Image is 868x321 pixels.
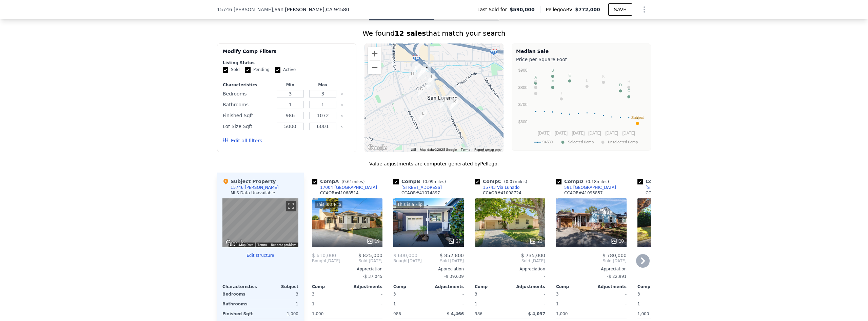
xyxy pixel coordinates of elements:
[518,68,528,73] text: $900
[223,89,273,99] div: Bedrooms
[393,258,422,264] div: [DATE]
[224,238,246,247] img: Google
[475,258,545,264] span: Sold [DATE]
[366,143,389,152] img: Google
[447,311,464,316] span: $ 4,466
[440,97,447,109] div: 16126 Via Arriba
[224,238,246,247] a: Open this area in Google Maps (opens a new window)
[511,289,545,299] div: -
[222,289,259,299] div: Bedrooms
[401,190,440,196] div: CCAOR # 41074897
[312,253,336,258] span: $ 610,000
[535,86,537,90] text: J
[340,125,343,128] button: Clear
[393,284,429,289] div: Comp
[607,274,627,279] span: -$ 22,991
[223,111,273,120] div: Finished Sqft
[420,179,449,184] span: ( miles)
[222,178,276,185] div: Subject Property
[308,82,338,88] div: Max
[637,185,686,190] a: [STREET_ADDRESS]
[223,137,262,144] button: Edit all filters
[588,131,601,136] text: [DATE]
[393,292,396,297] span: 3
[358,253,382,258] span: $ 825,000
[591,284,627,289] div: Adjustments
[271,243,296,247] a: Report a problem
[315,201,342,208] div: This is a Flip
[572,131,585,136] text: [DATE]
[583,179,612,184] span: ( miles)
[516,64,647,149] div: A chart.
[483,185,519,190] div: 15743 Via Lunado
[420,148,457,151] span: Map data ©2025 Google
[561,91,562,95] text: I
[312,185,377,190] a: 17004 [GEOGRAPHIC_DATA]
[222,284,260,289] div: Characteristics
[231,185,279,190] div: 15746 [PERSON_NAME]
[223,67,240,73] label: Sold
[343,179,352,184] span: 0.61
[419,110,427,122] div: 891 Via Mariposa
[518,102,528,107] text: $700
[349,309,382,319] div: -
[516,55,647,64] div: Price per Square Foot
[423,64,431,75] div: 15746 Paseo Largavista
[312,299,346,309] div: 1
[393,178,449,185] div: Comp B
[521,253,545,258] span: $ 735,000
[262,299,298,309] div: 1
[586,78,588,83] text: L
[393,258,408,264] span: Bought
[222,253,298,258] button: Edit structure
[646,190,684,196] div: CCAOR # 41077322
[637,178,692,185] div: Comp E
[538,131,551,136] text: [DATE]
[608,140,638,145] text: Unselected Comp
[611,238,624,245] div: 10
[223,100,273,109] div: Bathrooms
[393,253,417,258] span: $ 600,000
[312,178,367,185] div: Comp A
[556,178,612,185] div: Comp D
[409,70,416,82] div: 15745 Via Corta
[474,148,501,151] a: Report a map error
[556,284,591,289] div: Comp
[262,289,298,299] div: 3
[501,179,530,184] span: ( miles)
[395,29,426,37] strong: 12 sales
[628,89,630,93] text: C
[518,85,528,90] text: $800
[556,185,616,190] a: 591 [GEOGRAPHIC_DATA]
[575,7,600,12] span: $772,000
[418,67,426,78] div: 15743 Via Lunado
[637,3,651,16] button: Show Options
[312,258,340,264] div: [DATE]
[312,292,315,297] span: 3
[430,289,464,299] div: -
[312,284,347,289] div: Comp
[475,266,545,272] div: Appreciation
[262,309,298,319] div: 1,000
[552,79,554,84] text: F
[461,148,470,151] a: Terms
[637,299,671,309] div: 1
[426,77,433,88] div: 591 Via Acalanes
[367,238,380,245] div: 19
[393,311,401,316] span: 986
[637,284,673,289] div: Comp
[222,309,259,319] div: Finished Sqft
[605,131,618,136] text: [DATE]
[401,185,442,190] div: [STREET_ADDRESS]
[448,238,461,245] div: 27
[366,143,389,152] a: Open this area in Google Maps (opens a new window)
[217,6,273,13] span: 15746 [PERSON_NAME]
[556,292,559,297] span: 3
[412,64,420,76] div: 614 Paseo Del Rio
[475,185,519,190] a: 15743 Via Lunado
[217,29,651,38] div: We found that match your search
[588,179,597,184] span: 0.18
[349,299,382,309] div: -
[555,131,568,136] text: [DATE]
[396,201,424,208] div: This is a Flip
